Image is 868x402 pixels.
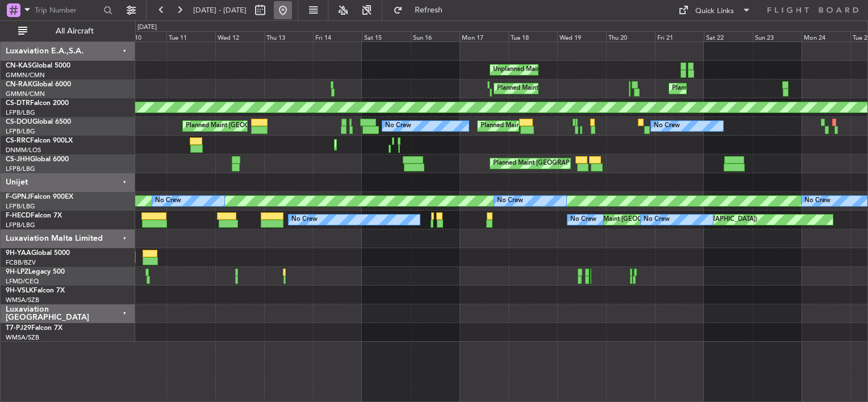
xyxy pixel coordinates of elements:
[6,325,62,332] a: T7-PJ29Falcon 7X
[6,212,31,219] span: F-HECD
[6,71,45,79] a: GMMN/CMN
[405,6,453,14] span: Refresh
[118,31,166,41] div: Mon 10
[388,1,456,19] button: Refresh
[673,1,757,19] button: Quick Links
[6,258,36,267] a: FCBB/BZV
[6,62,32,69] span: CN-KAS
[802,31,850,41] div: Mon 24
[6,202,35,211] a: LFPB/LBG
[6,277,39,286] a: LFMD/CEQ
[6,137,30,144] span: CS-RRC
[6,90,45,98] a: GMMN/CMN
[6,127,35,136] a: LFPB/LBG
[655,31,704,41] div: Fri 21
[362,31,411,41] div: Sat 15
[12,22,123,40] button: All Aircraft
[6,62,70,69] a: CN-KASGlobal 5000
[481,118,660,135] div: Planned Maint [GEOGRAPHIC_DATA] ([GEOGRAPHIC_DATA])
[6,100,69,107] a: CS-DTRFalcon 2000
[411,31,460,41] div: Sun 16
[672,80,851,97] div: Planned Maint [GEOGRAPHIC_DATA] ([GEOGRAPHIC_DATA])
[137,23,157,32] div: [DATE]
[186,118,365,135] div: Planned Maint [GEOGRAPHIC_DATA] ([GEOGRAPHIC_DATA])
[557,31,606,41] div: Wed 19
[6,81,71,88] a: CN-RAKGlobal 6000
[6,119,32,125] span: CS-DOU
[508,31,557,41] div: Tue 18
[6,212,62,219] a: F-HECDFalcon 7X
[493,155,672,172] div: Planned Maint [GEOGRAPHIC_DATA] ([GEOGRAPHIC_DATA])
[291,211,318,228] div: No Crew
[497,192,523,210] div: No Crew
[460,31,508,41] div: Mon 17
[6,250,70,257] a: 9H-YAAGlobal 5000
[6,100,30,107] span: CS-DTR
[704,31,753,41] div: Sat 22
[804,192,831,210] div: No Crew
[6,146,41,154] a: DNMM/LOS
[570,211,596,228] div: No Crew
[6,119,71,125] a: CS-DOUGlobal 6500
[644,211,670,228] div: No Crew
[6,165,35,173] a: LFPB/LBG
[6,156,30,163] span: CS-JHH
[6,287,65,294] a: 9H-VSLKFalcon 7X
[6,325,31,332] span: T7-PJ29
[6,137,73,144] a: CS-RRCFalcon 900LX
[264,31,313,41] div: Thu 13
[6,269,28,275] span: 9H-LPZ
[6,250,31,257] span: 9H-YAA
[385,118,411,135] div: No Crew
[497,80,641,97] div: Planned Maint Casablanca ([PERSON_NAME] Intl)
[6,287,34,294] span: 9H-VSLK
[695,6,734,17] div: Quick Links
[6,194,30,200] span: F-GPNJ
[35,2,100,19] input: Trip Number
[654,118,680,135] div: No Crew
[753,31,802,41] div: Sun 23
[30,27,120,35] span: All Aircraft
[166,31,215,41] div: Tue 11
[6,194,73,200] a: F-GPNJFalcon 900EX
[6,269,65,275] a: 9H-LPZLegacy 500
[606,31,655,41] div: Thu 20
[6,81,32,88] span: CN-RAK
[6,221,35,229] a: LFPB/LBG
[6,333,39,342] a: WMSA/SZB
[155,192,181,210] div: No Crew
[6,108,35,117] a: LFPB/LBG
[193,5,247,15] span: [DATE] - [DATE]
[6,296,39,304] a: WMSA/SZB
[6,156,69,163] a: CS-JHHGlobal 6000
[215,31,264,41] div: Wed 12
[493,61,645,78] div: Unplanned Maint Casablanca ([PERSON_NAME] Intl)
